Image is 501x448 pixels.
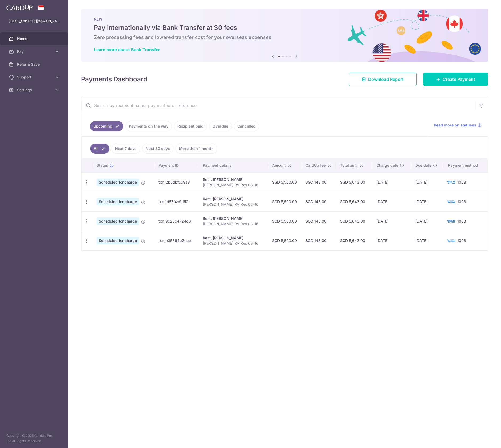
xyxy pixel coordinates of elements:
div: Rent. [PERSON_NAME] [203,216,264,221]
img: CardUp [6,4,33,11]
td: SGD 143.00 [301,231,336,250]
span: Scheduled for charge [97,237,139,244]
td: txn_2b5dbfcc9a8 [154,172,198,192]
td: SGD 5,500.00 [268,172,301,192]
td: txn_e35364b2ceb [154,231,198,250]
span: Due date [415,163,431,168]
td: SGD 143.00 [301,192,336,211]
h6: Zero processing fees and lowered transfer cost for your overseas expenses [94,34,475,41]
td: [DATE] [411,211,444,231]
a: Payments on the way [125,121,172,131]
div: Rent. [PERSON_NAME] [203,235,264,241]
td: [DATE] [372,172,411,192]
span: Download Report [368,76,404,82]
p: [PERSON_NAME] RV Res 03-16 [203,182,264,188]
td: SGD 5,500.00 [268,192,301,211]
span: Scheduled for charge [97,179,139,186]
td: SGD 143.00 [301,211,336,231]
a: Upcoming [90,121,123,131]
h5: Pay internationally via Bank Transfer at $0 fees [94,23,475,32]
td: SGD 143.00 [301,172,336,192]
span: Create Payment [443,76,475,82]
div: Rent. [PERSON_NAME] [203,196,264,202]
a: All [90,144,109,154]
span: Pay [17,49,52,54]
span: Scheduled for charge [97,198,139,205]
img: Bank Card [446,218,456,224]
span: Amount [272,163,286,168]
span: 1008 [457,219,466,223]
img: Bank Card [446,179,456,185]
td: [DATE] [411,231,444,250]
span: CardUp fee [305,163,326,168]
p: [PERSON_NAME] RV Res 03-16 [203,241,264,246]
a: More than 1 month [176,144,217,154]
p: [EMAIL_ADDRESS][DOMAIN_NAME] [9,19,60,24]
a: Download Report [349,73,417,86]
th: Payment method [444,158,488,172]
a: Next 7 days [112,144,140,154]
span: 1008 [457,238,466,243]
img: Bank Card [446,199,456,205]
td: [DATE] [411,192,444,211]
td: [DATE] [372,231,411,250]
span: Home [17,36,52,41]
a: Next 30 days [142,144,173,154]
td: [DATE] [411,172,444,192]
span: Total amt. [340,163,358,168]
p: [PERSON_NAME] RV Res 03-16 [203,202,264,207]
td: SGD 5,643.00 [336,192,372,211]
img: Bank transfer banner [81,9,488,62]
span: Support [17,74,52,80]
td: [DATE] [372,192,411,211]
span: Status [97,163,108,168]
p: NEW [94,17,475,21]
a: Recipient paid [174,121,207,131]
img: Bank Card [446,237,456,244]
a: Read more on statuses [434,122,482,128]
td: SGD 5,500.00 [268,231,301,250]
td: SGD 5,643.00 [336,172,372,192]
span: 1008 [457,180,466,184]
td: txn_1d57f4c9d50 [154,192,198,211]
td: SGD 5,643.00 [336,231,372,250]
span: Scheduled for charge [97,217,139,225]
span: Read more on statuses [434,122,476,128]
p: [PERSON_NAME] RV Res 03-16 [203,221,264,227]
a: Overdue [209,121,232,131]
h4: Payments Dashboard [81,74,147,84]
a: Create Payment [423,73,488,86]
td: [DATE] [372,211,411,231]
td: SGD 5,643.00 [336,211,372,231]
a: Cancelled [234,121,259,131]
a: Learn more about Bank Transfer [94,47,160,52]
span: Settings [17,87,52,93]
input: Search by recipient name, payment id or reference [81,97,475,114]
th: Payment ID [154,158,198,172]
th: Payment details [198,158,268,172]
span: Charge date [376,163,398,168]
td: txn_9c20c4724d8 [154,211,198,231]
div: Rent. [PERSON_NAME] [203,177,264,182]
span: 1008 [457,199,466,204]
td: SGD 5,500.00 [268,211,301,231]
span: Refer & Save [17,62,52,67]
